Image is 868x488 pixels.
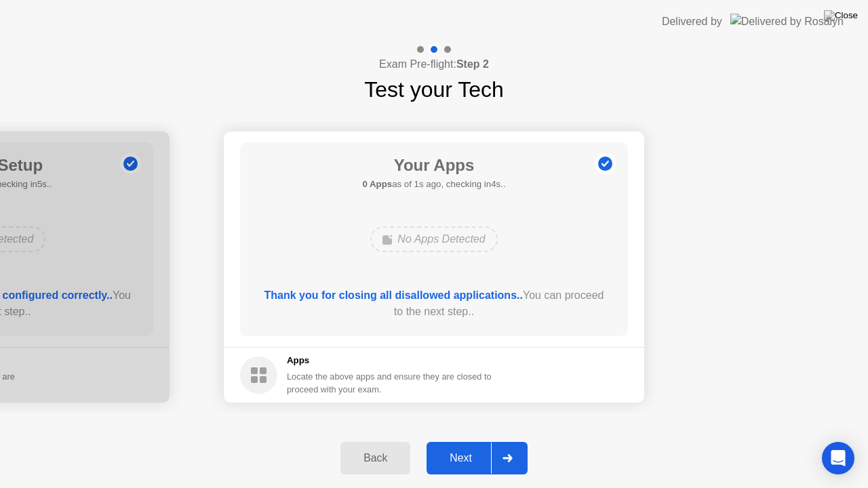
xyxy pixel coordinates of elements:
div: Next [431,452,491,464]
div: Back [344,452,406,464]
button: Next [427,442,528,474]
b: Step 2 [456,58,489,70]
b: 0 Apps [362,179,392,189]
div: Open Intercom Messenger [822,442,854,474]
button: Back [340,442,410,474]
img: Delivered by Rosalyn [730,14,844,29]
h4: Exam Pre-flight: [379,56,489,73]
div: Delivered by [662,14,722,30]
div: Locate the above apps and ensure they are closed to proceed with your exam. [287,370,492,396]
div: No Apps Detected [370,226,497,252]
img: Close [824,10,858,21]
h1: Test your Tech [364,73,504,106]
h1: Your Apps [362,153,505,178]
b: Thank you for closing all disallowed applications.. [264,289,523,301]
h5: Apps [287,354,492,367]
div: You can proceed to the next step.. [260,287,609,320]
h5: as of 1s ago, checking in4s.. [362,178,505,191]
